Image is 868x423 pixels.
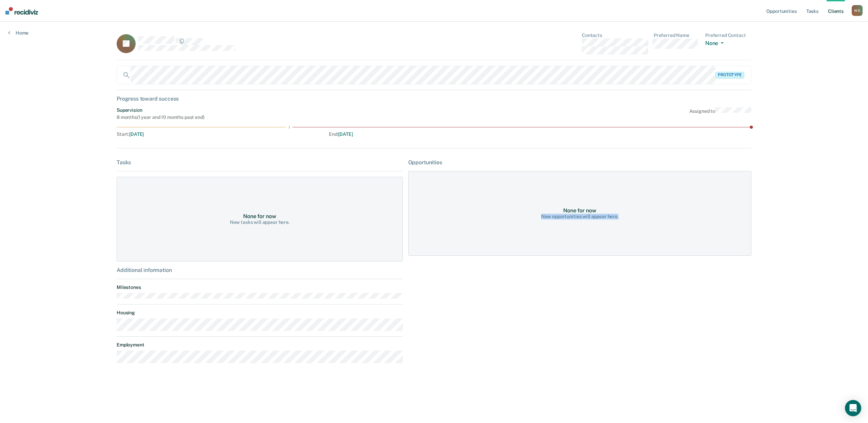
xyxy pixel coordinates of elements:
div: W D [852,5,863,16]
div: Open Intercom Messenger [845,400,861,416]
div: None for now [243,213,276,219]
div: Assigned to [689,107,751,120]
div: Supervision [117,107,204,113]
div: New tasks will appear here. [230,219,290,225]
div: None for now [563,207,596,214]
dt: Milestones [117,284,403,290]
div: New opportunities will appear here. [541,214,618,219]
div: Progress toward success [117,96,751,102]
div: Additional information [117,267,403,273]
div: End : [238,131,353,137]
dt: Preferred Contact [705,33,751,38]
div: Tasks [117,159,403,166]
span: [DATE] [338,131,353,137]
div: 8 months ( 1 year and 10 months past end ) [117,114,204,120]
button: WD [852,5,863,16]
button: None [705,40,726,48]
dt: Employment [117,342,403,348]
dt: Contacts [582,33,648,38]
span: [DATE] [129,131,144,137]
dt: Preferred Name [654,33,700,38]
div: Start : [117,131,235,137]
img: Recidiviz [5,7,38,15]
dt: Housing [117,310,403,316]
a: Home [8,30,28,36]
div: Opportunities [408,159,751,166]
